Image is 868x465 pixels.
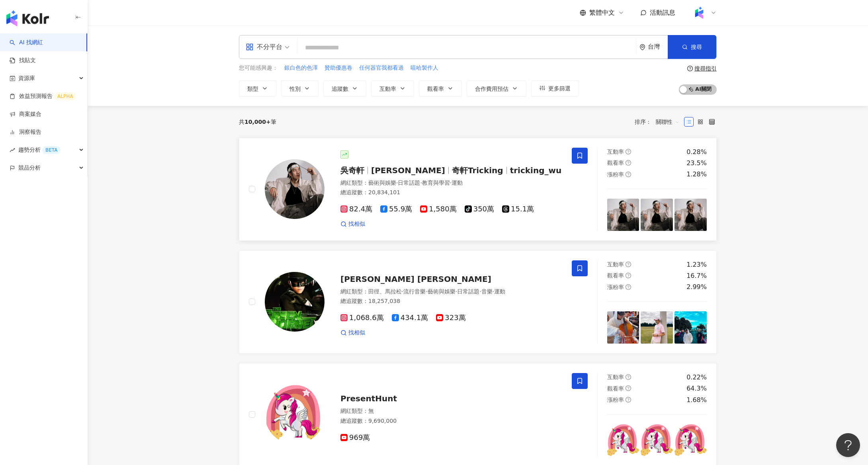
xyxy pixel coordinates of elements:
span: 55.9萬 [380,205,412,213]
span: 觀看率 [427,86,444,92]
span: question-circle [626,160,631,166]
img: post-image [674,311,707,344]
span: 969萬 [340,434,370,442]
span: environment [639,44,645,50]
span: [PERSON_NAME] [371,166,445,175]
span: question-circle [626,149,631,154]
div: 1.28% [686,170,707,179]
span: 互動率 [379,86,396,92]
span: 日常話題 [457,288,479,295]
div: 共 筆 [239,119,276,125]
button: 贊助優惠卷 [324,64,353,72]
img: post-image [674,424,707,456]
iframe: Help Scout Beacon - Open [836,433,860,457]
img: post-image [607,311,639,344]
span: 1,068.6萬 [340,314,384,322]
div: 1.23% [686,260,707,269]
span: question-circle [626,172,631,177]
div: 網紅類型 ： [340,179,562,187]
div: 0.28% [686,148,707,156]
span: 競品分析 [18,159,41,177]
span: 類型 [247,86,258,92]
span: 1,580萬 [420,205,457,213]
span: question-circle [626,374,631,380]
span: 434.1萬 [392,314,428,322]
span: · [426,288,427,295]
span: 15.1萬 [502,205,534,213]
a: 找貼文 [10,57,36,64]
div: 64.3% [686,384,707,393]
span: 趨勢分析 [18,141,61,159]
span: 漲粉率 [607,397,624,403]
span: question-circle [626,397,631,402]
a: KOL Avatar[PERSON_NAME] [PERSON_NAME]網紅類型：田徑、馬拉松·流行音樂·藝術與娛樂·日常話題·音樂·運動總追蹤數：18,257,0381,068.6萬434.... [239,250,717,354]
div: 0.22% [686,373,707,382]
span: 嘻哈製作人 [411,64,438,72]
span: 追蹤數 [332,86,348,92]
span: 互動率 [607,261,624,268]
div: 16.7% [686,272,707,280]
span: 藝術與娛樂 [368,180,396,186]
img: post-image [607,424,639,456]
span: tricking_wu [510,166,562,175]
span: 漲粉率 [607,284,624,290]
span: [PERSON_NAME] [PERSON_NAME] [340,274,491,284]
span: question-circle [626,284,631,290]
div: 排序： [635,115,684,128]
span: 奇軒Tricking [452,166,503,175]
span: 性別 [289,86,301,92]
span: 82.4萬 [340,205,372,213]
span: 觀看率 [607,385,624,392]
span: · [396,180,398,186]
button: 搜尋 [668,35,716,59]
span: 活動訊息 [650,9,675,16]
span: 漲粉率 [607,171,624,178]
span: 互動率 [607,148,624,155]
span: 繁體中文 [589,8,615,17]
div: 2.99% [686,283,707,291]
span: · [479,288,481,295]
span: 您可能感興趣： [239,64,278,72]
span: 10,000+ [244,119,271,125]
span: · [402,288,403,295]
a: 商案媒合 [10,110,41,118]
span: question-circle [626,262,631,267]
span: · [493,288,494,295]
span: 運動 [452,180,463,186]
a: searchAI 找網紅 [10,39,43,47]
button: 銀白色的色澤 [284,64,318,72]
img: logo [6,10,49,26]
img: post-image [641,199,673,231]
span: 日常話題 [398,180,420,186]
span: 找相似 [348,329,365,337]
a: 找相似 [340,220,365,228]
span: 教育與學習 [422,180,450,186]
span: 關聯性 [656,115,680,128]
img: post-image [641,311,673,344]
span: 更多篩選 [548,85,571,92]
span: 資源庫 [18,69,35,87]
span: 田徑、馬拉松 [368,288,402,295]
span: 互動率 [607,374,624,380]
div: 搜尋指引 [694,65,717,72]
span: 藝術與娛樂 [428,288,456,295]
button: 更多篩選 [531,80,579,96]
img: post-image [674,199,707,231]
span: 合作費用預估 [475,86,508,92]
button: 嘻哈製作人 [410,64,439,72]
span: 銀白色的色澤 [284,64,318,72]
a: 找相似 [340,329,365,337]
img: Kolr%20app%20icon%20%281%29.png [692,5,707,20]
a: 洞察報告 [10,128,41,136]
a: KOL Avatar吳奇軒[PERSON_NAME]奇軒Trickingtricking_wu網紅類型：藝術與娛樂·日常話題·教育與學習·運動總追蹤數：20,834,10182.4萬55.9萬1... [239,138,717,241]
span: 任何器官我都看過 [359,64,404,72]
div: 台灣 [648,43,668,50]
img: KOL Avatar [265,272,325,332]
span: 贊助優惠卷 [325,64,352,72]
span: · [450,180,452,186]
span: 觀看率 [607,272,624,279]
div: 總追蹤數 ： 20,834,101 [340,189,562,197]
span: 觀看率 [607,160,624,166]
span: 350萬 [465,205,494,213]
button: 觀看率 [419,80,462,96]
